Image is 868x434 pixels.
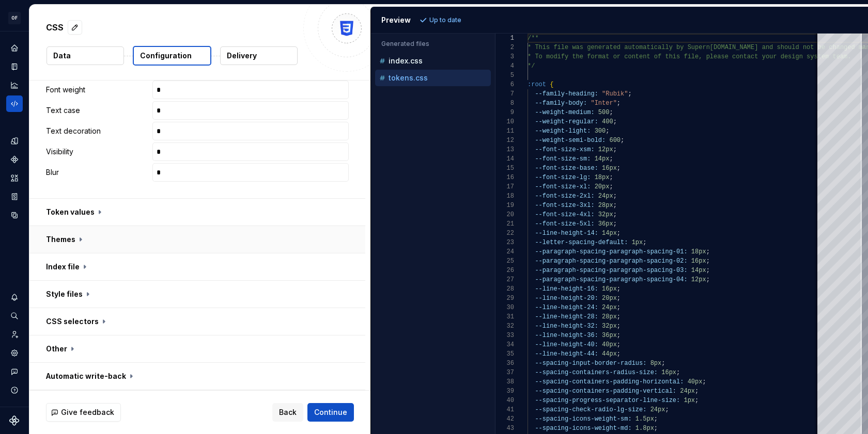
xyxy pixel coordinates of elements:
p: CSS [46,21,64,34]
span: --letter-spacing-default: [535,239,628,246]
span: ; [609,155,613,163]
span: ; [616,341,620,348]
span: ; [706,258,709,265]
div: 28 [495,284,514,294]
span: :root [528,81,546,88]
div: Invite team [6,326,23,343]
p: Blur [46,167,148,178]
a: Supernova Logo [9,415,20,426]
span: ; [643,239,646,246]
span: 18px [594,174,609,181]
span: --line-height-32: [535,323,598,330]
span: --font-size-base: [535,165,598,172]
div: Components [6,151,23,168]
span: ; [606,127,609,135]
span: 24px [680,388,695,395]
span: ; [628,90,631,98]
span: 32px [598,211,613,218]
span: ; [665,406,669,413]
span: 14px [691,267,706,274]
span: ; [676,369,680,376]
span: --spacing-containers-padding-horizontal: [535,378,684,385]
button: Data [47,46,124,65]
p: Up to date [429,16,461,24]
span: ; [616,230,620,237]
span: --line-height-24: [535,304,598,311]
a: Data sources [6,207,23,223]
a: Home [6,40,23,56]
div: 31 [495,312,514,322]
span: 8px [650,360,661,367]
span: --font-size-4xl: [535,211,594,218]
span: 14px [602,230,617,237]
span: ; [613,118,616,125]
span: --line-height-36: [535,332,598,339]
span: ; [702,378,706,385]
span: 18px [691,248,706,255]
div: 24 [495,247,514,256]
a: Assets [6,170,23,186]
span: 24px [602,304,617,311]
div: 11 [495,126,514,136]
span: --font-size-lg: [535,174,591,181]
button: index.css [375,55,491,67]
span: 40px [602,341,617,348]
div: 42 [495,414,514,424]
div: Preview [381,15,411,25]
div: 39 [495,387,514,396]
span: "Rubik" [602,90,628,98]
div: 4 [495,61,514,71]
span: ; [609,109,613,116]
span: 400 [602,118,613,125]
button: Back [272,403,303,422]
div: 20 [495,210,514,219]
div: 18 [495,191,514,201]
span: ; [609,174,613,181]
div: Contact support [6,363,23,380]
span: --font-size-xsm: [535,146,594,153]
div: 25 [495,256,514,266]
div: 32 [495,322,514,331]
span: ; [706,248,709,255]
span: ; [621,137,624,144]
span: --spacing-containers-radius-size: [535,369,658,376]
div: 38 [495,377,514,387]
span: 24px [598,192,613,200]
div: 30 [495,303,514,312]
span: --weight-light: [535,127,591,135]
span: --spacing-progress-separator-line-size: [535,397,680,404]
span: Continue [314,407,347,417]
span: 16px [602,165,617,172]
div: Code automation [6,95,23,112]
span: ; [616,323,620,330]
span: --font-size-2xl: [535,192,594,200]
div: Settings [6,345,23,361]
span: --paragraph-spacing-paragraph-spacing-03: [535,267,687,274]
span: { [550,81,553,88]
span: 12px [598,146,613,153]
a: Analytics [6,77,23,93]
span: 16px [661,369,676,376]
span: ; [616,332,620,339]
span: 500 [598,109,609,116]
p: tokens.css [389,74,428,82]
span: --family-heading: [535,90,598,98]
span: 1px [631,239,643,246]
span: --paragraph-spacing-paragraph-spacing-01: [535,248,687,255]
span: 20px [602,295,617,302]
span: --spacing-check-radio-lg-size: [535,406,646,413]
div: Notifications [6,289,23,306]
span: 12px [691,276,706,283]
span: 36px [602,332,617,339]
p: Data [53,51,71,61]
span: --weight-medium: [535,109,594,116]
div: Design tokens [6,133,23,149]
span: 28px [598,202,613,209]
div: 14 [495,154,514,164]
span: ; [695,388,699,395]
span: --family-body: [535,100,587,107]
div: 16 [495,173,514,182]
div: 2 [495,43,514,52]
